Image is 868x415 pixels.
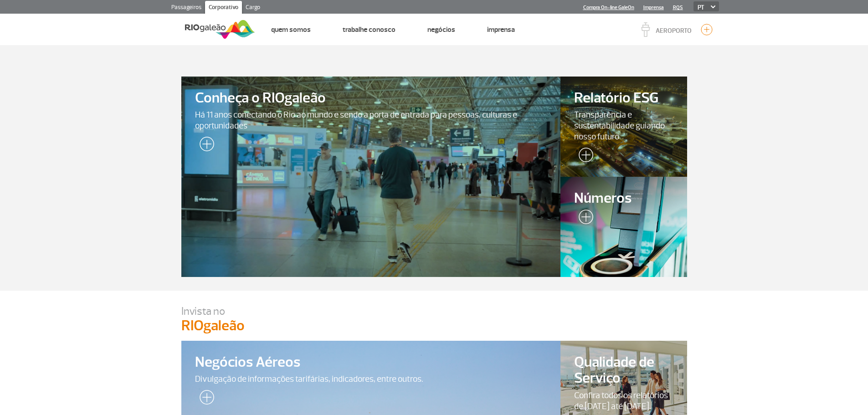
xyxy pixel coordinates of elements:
a: Corporativo [205,1,242,15]
span: Confira todos os relatórios de [DATE] até [DATE]. [574,390,673,412]
a: Compra On-line GaleOn [583,5,634,10]
span: Transparência e sustentabilidade guiando nosso futuro [574,109,673,142]
a: Passageiros [168,1,205,15]
a: Negócios [427,25,455,34]
img: leia-mais [574,210,593,228]
a: Quem Somos [271,25,311,34]
a: Trabalhe Conosco [343,25,395,34]
span: Divulgação de informações tarifárias, indicadores, entre outros. [195,374,547,384]
a: Imprensa [487,25,515,34]
span: Números [574,190,673,206]
img: leia-mais [195,137,214,155]
span: Conheça o RIOgaleão [195,90,547,106]
span: Qualidade de Serviço [574,354,673,386]
a: Números [560,177,687,277]
a: RQS [673,5,683,10]
img: leia-mais [195,390,214,408]
a: Cargo [242,1,264,15]
a: Imprensa [643,5,664,10]
p: RIOgaleão [181,318,687,333]
a: Conheça o RIOgaleãoHá 11 anos conectando o Rio ao mundo e sendo a porta de entrada para pessoas, ... [181,77,561,277]
span: Há 11 anos conectando o Rio ao mundo e sendo a porta de entrada para pessoas, culturas e oportuni... [195,109,547,131]
span: Relatório ESG [574,90,673,106]
img: leia-mais [574,148,593,166]
a: Relatório ESGTransparência e sustentabilidade guiando nosso futuro [560,77,687,177]
p: Invista no [181,304,687,318]
span: Negócios Aéreos [195,354,547,370]
p: AEROPORTO [656,28,692,34]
